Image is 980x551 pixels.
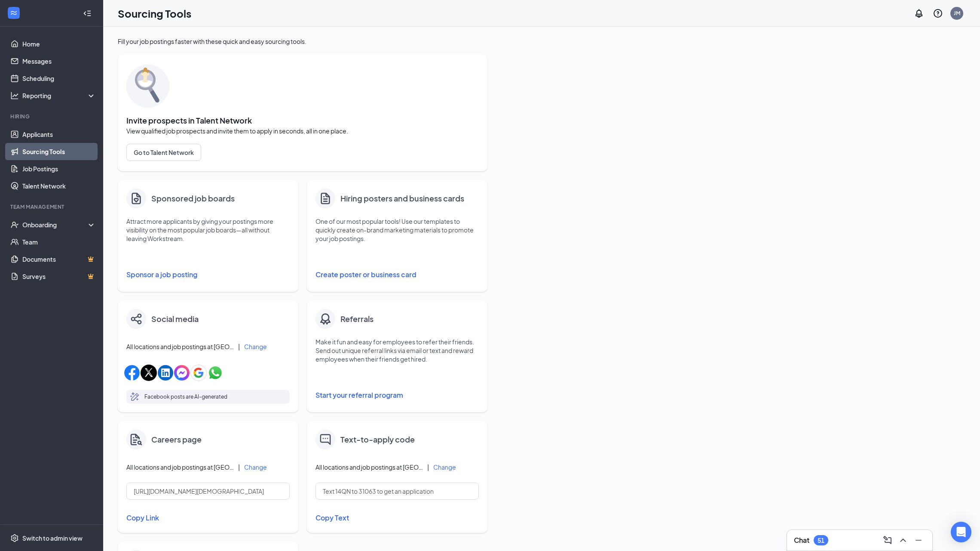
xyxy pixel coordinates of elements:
a: Team [22,233,96,251]
button: Minimize [912,533,925,547]
svg: Minimize [913,535,924,545]
a: Go to Talent Network [126,144,479,161]
button: Copy Text [315,511,479,525]
a: Messages [22,53,96,70]
h1: Sourcing Tools [118,6,191,21]
p: One of our most popular tools! Use our templates to quickly create on-brand marketing materials t... [315,217,479,243]
div: JM [954,9,960,17]
svg: Collapse [83,9,92,18]
svg: WorkstreamLogo [9,9,18,17]
a: Talent Network [22,177,96,195]
img: clipboard [129,192,143,205]
img: careers [130,433,142,446]
h4: Social media [151,313,199,325]
a: SurveysCrown [22,268,96,285]
svg: QuestionInfo [933,8,943,19]
p: Make it fun and easy for employees to refer their friends. Send out unique referral links via ema... [315,337,479,363]
a: Scheduling [22,70,96,87]
button: Change [244,344,267,350]
div: Hiring [10,113,94,120]
button: Change [433,464,456,470]
span: All locations and job postings at [GEOGRAPHIC_DATA]-fil-A [126,463,234,471]
span: All locations and job postings at [GEOGRAPHIC_DATA]-fil-A [315,463,423,471]
a: Applicants [22,126,96,143]
img: linkedinIcon [158,365,173,381]
svg: ComposeMessage [882,535,893,545]
span: Invite prospects in Talent Network [126,116,479,125]
button: Create poster or business card [315,266,479,283]
a: Job Postings [22,160,96,177]
img: xIcon [141,365,157,381]
h4: Careers page [151,433,202,446]
div: Open Intercom Messenger [951,522,971,542]
img: badge [318,312,332,326]
div: Onboarding [22,220,89,229]
h4: Sponsored job boards [151,192,235,204]
a: Home [22,35,96,53]
div: Reporting [22,91,96,100]
button: Change [244,464,267,470]
button: ChevronUp [896,533,910,547]
svg: ChevronUp [898,535,908,545]
img: whatsappIcon [208,365,223,381]
button: Go to Talent Network [126,144,201,161]
img: googleIcon [190,365,207,381]
img: facebookIcon [124,365,140,381]
img: facebookMessengerIcon [174,365,190,381]
img: share [131,313,142,325]
svg: Analysis [10,91,19,100]
div: | [427,462,429,472]
svg: Document [318,191,332,206]
div: Fill your job postings faster with these quick and easy sourcing tools. [118,37,487,46]
span: All locations and job postings at [GEOGRAPHIC_DATA]-fil-A [126,342,234,351]
div: Team Management [10,203,94,210]
h4: Text-to-apply code [340,433,415,446]
h4: Referrals [340,313,374,325]
svg: MagicPencil [130,392,140,402]
button: Start your referral program [315,387,479,404]
div: | [238,342,240,351]
img: sourcing-tools [126,65,169,108]
h4: Hiring posters and business cards [340,192,464,204]
div: Switch to admin view [22,534,83,542]
button: Copy Link [126,511,290,525]
a: Sourcing Tools [22,143,96,160]
svg: Notifications [914,8,924,19]
svg: UserCheck [10,220,19,229]
button: ComposeMessage [881,533,894,547]
h3: Chat [794,536,809,545]
span: View qualified job prospects and invite them to apply in seconds, all in one place. [126,127,479,135]
div: 51 [818,537,824,544]
img: text [320,434,331,445]
div: | [238,462,240,472]
svg: Settings [10,534,19,542]
p: Facebook posts are AI-generated [144,393,227,401]
p: Attract more applicants by giving your postings more visibility on the most popular job boards—al... [126,217,290,243]
a: DocumentsCrown [22,251,96,268]
button: Sponsor a job posting [126,266,290,283]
